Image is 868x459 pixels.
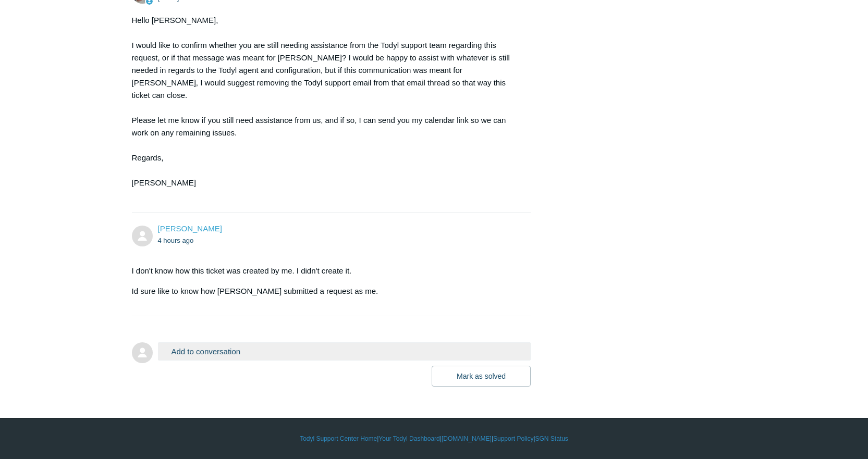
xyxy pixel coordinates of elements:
time: 09/26/2025, 12:15 [158,237,194,244]
p: I don't know how this ticket was created by me. I didn't create it. [132,265,521,277]
button: Add to conversation [158,342,531,361]
div: Hello [PERSON_NAME], I would like to confirm whether you are still needing assistance from the To... [132,14,521,202]
a: [PERSON_NAME] [158,224,222,233]
span: Derrick Hansen [158,224,222,233]
a: Support Policy [493,434,533,443]
p: Id sure like to know how [PERSON_NAME] submitted a request as me. [132,285,521,297]
a: Todyl Support Center Home [300,434,377,443]
button: Mark as solved [432,366,531,387]
a: SGN Status [535,434,568,443]
a: [DOMAIN_NAME] [442,434,492,443]
a: Your Todyl Dashboard [378,434,439,443]
div: | | | | [132,434,737,443]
